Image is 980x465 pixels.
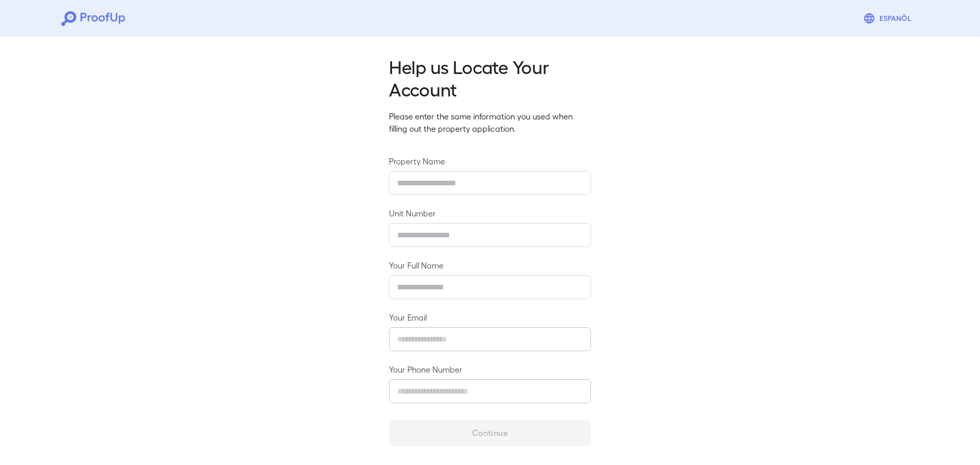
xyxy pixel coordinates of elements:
[389,55,591,100] h2: Help us Locate Your Account
[389,155,591,167] label: Property Name
[859,8,919,29] button: Espanõl
[389,110,591,135] p: Please enter the same information you used when filling out the property application.
[389,207,591,219] label: Unit Number
[389,363,591,375] label: Your Phone Number
[389,259,591,271] label: Your Full Name
[389,311,591,323] label: Your Email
